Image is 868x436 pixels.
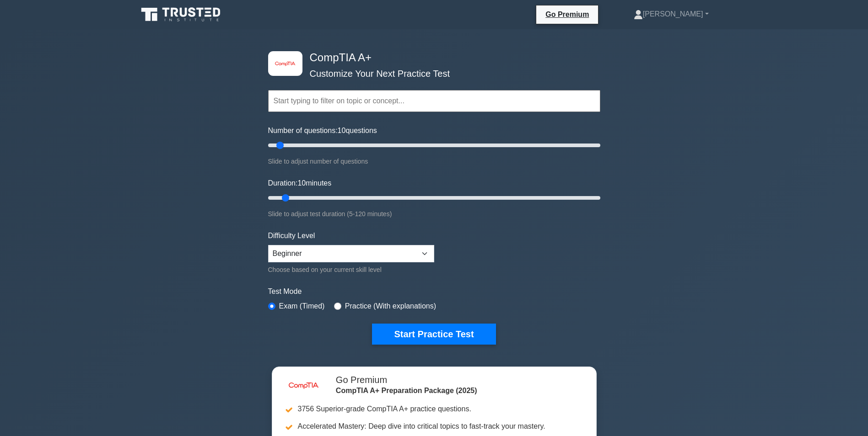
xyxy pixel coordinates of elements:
label: Difficulty Level [268,230,315,241]
button: Start Practice Test [372,324,496,345]
span: 10 [297,179,306,187]
h4: CompTIA A+ [306,51,555,64]
div: Choose based on your current skill level [268,264,434,275]
label: Test Mode [268,286,600,297]
input: Start typing to filter on topic or concept... [268,90,600,112]
label: Duration: minutes [268,178,332,189]
label: Number of questions: questions [268,125,377,136]
label: Practice (With explanations) [345,301,436,312]
a: Go Premium [540,9,594,20]
div: Slide to adjust number of questions [268,156,600,167]
label: Exam (Timed) [279,301,325,312]
div: Slide to adjust test duration (5-120 minutes) [268,208,600,219]
span: 10 [338,127,346,134]
a: [PERSON_NAME] [612,5,731,23]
